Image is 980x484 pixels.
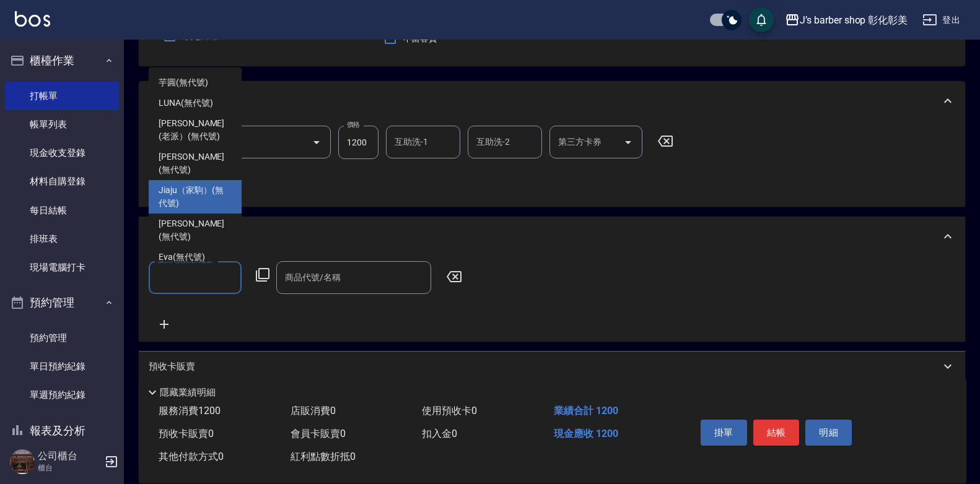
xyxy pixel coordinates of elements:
[749,7,774,32] button: save
[5,287,119,319] button: 預約管理
[5,82,119,110] a: 打帳單
[291,451,356,462] span: 紅利點數折抵 0
[422,428,457,439] span: 扣入金 0
[422,405,477,417] span: 使用預收卡 0
[5,253,119,282] a: 現場電腦打卡
[5,196,119,225] a: 每日結帳
[159,97,213,110] span: LUNA (無代號)
[159,117,232,143] span: [PERSON_NAME](老派） (無代號)
[159,428,214,439] span: 預收卡販賣 0
[291,428,346,439] span: 會員卡販賣 0
[5,45,119,77] button: 櫃檯作業
[159,405,221,417] span: 服務消費 1200
[139,81,965,121] div: 項目消費
[291,405,336,417] span: 店販消費 0
[159,451,224,462] span: 其他付款方式 0
[5,352,119,381] a: 單日預約紀錄
[5,225,119,253] a: 排班表
[38,450,101,462] h5: 公司櫃台
[5,324,119,352] a: 預約管理
[159,150,232,176] span: [PERSON_NAME] (無代號)
[753,420,800,446] button: 結帳
[554,405,618,417] span: 業績合計 1200
[159,251,205,264] span: Eva (無代號)
[701,420,747,446] button: 掛單
[780,7,912,33] button: J’s barber shop 彰化彰美
[139,217,965,256] div: 店販銷售
[159,184,232,210] span: Jiaju（家駒） (無代號)
[618,132,638,152] button: Open
[149,360,195,373] p: 預收卡販賣
[159,217,232,243] span: [PERSON_NAME] (無代號)
[5,415,119,447] button: 報表及分析
[5,167,119,196] a: 材料自購登錄
[800,12,908,28] div: J’s barber shop 彰化彰美
[10,449,35,474] img: Person
[554,428,618,439] span: 現金應收 1200
[159,76,208,89] span: 芋圓 (無代號)
[160,386,216,399] p: 隱藏業績明細
[805,420,852,446] button: 明細
[15,11,50,27] img: Logo
[139,352,965,381] div: 預收卡販賣
[5,381,119,409] a: 單週預約紀錄
[38,462,101,473] p: 櫃台
[5,110,119,139] a: 帳單列表
[347,120,360,129] label: 價格
[5,139,119,167] a: 現金收支登錄
[307,132,326,152] button: Open
[917,9,965,32] button: 登出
